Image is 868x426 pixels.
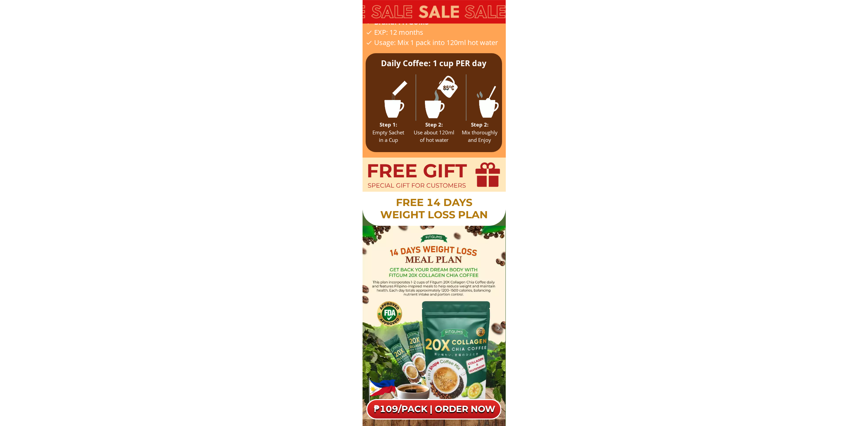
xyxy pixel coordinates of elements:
[414,129,454,144] span: Use about 120ml of hot water
[374,196,494,221] h1: Free 14 Days Weight Loss Plan
[459,121,500,144] h4: Step 2:
[366,38,503,48] li: Usage: Mix 1 pack into 120ml hot water
[462,129,498,144] span: Mix thoroughly and Enjoy
[366,160,468,182] h1: FREE GIFT
[495,325,502,332] img: navigation
[366,182,468,190] h1: special gift for customers
[368,121,409,144] h4: Step 1:
[371,394,498,406] h6: ₱109/PACK | ORDER NOW
[372,129,404,144] span: Empty Sachet in a Cup
[366,57,502,69] h4: Daily Coffee: 1 cup PER day
[366,27,503,38] li: EXP: 12 months
[414,121,455,144] h4: Step 2:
